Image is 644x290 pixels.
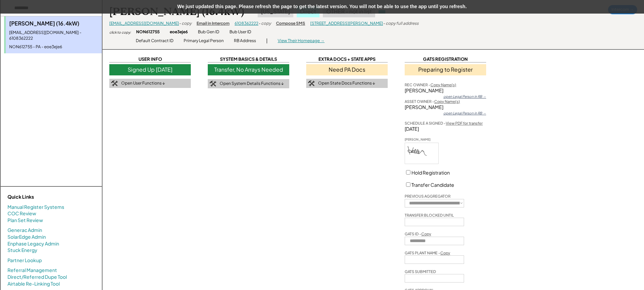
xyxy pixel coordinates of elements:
[318,80,375,86] div: Open State Docs Functions ↓
[405,99,460,104] div: ASSET OWNER -
[405,64,486,75] div: Preparing to Register
[9,30,98,41] div: [EMAIL_ADDRESS][DOMAIN_NAME] - 6108362222
[209,81,216,87] img: tool-icon.png
[109,5,244,18] div: [PERSON_NAME] (16.4kW)
[109,21,179,26] a: [EMAIL_ADDRESS][DOMAIN_NAME]
[7,227,42,234] a: Generac Admin
[7,257,42,264] a: Partner Lookup
[121,80,165,86] div: Open User Functions ↓
[405,56,486,62] div: GATS REGISTRATION
[198,29,219,35] div: Bub Gen ID
[184,38,224,44] div: Primary Legal Person
[136,38,173,44] div: Default Contract ID
[109,30,131,35] div: click to copy:
[208,56,289,62] div: SYSTEM BASICS & DETAILS
[405,121,483,126] div: SCHEDULE A SIGNED -
[136,29,160,35] div: NON612755
[405,126,486,132] div: [DATE]
[405,269,436,274] div: GATS SUBMITTED
[405,194,450,199] div: PREVIOUS AGGREGATOR
[411,169,450,176] label: Hold Registration
[440,251,450,255] u: Copy
[229,29,251,35] div: Bub User ID
[405,231,431,236] div: GATS ID -
[7,280,60,287] a: Airtable Re-Linking Tool
[109,64,191,75] div: Signed Up [DATE]
[7,267,57,274] a: Referral Management
[109,56,191,62] div: USER INFO
[443,94,486,99] div: open Legal Person in RB →
[405,104,486,111] div: [PERSON_NAME]
[421,232,431,236] u: Copy
[306,56,388,62] div: EXTRA DOCS + STATE APPS
[405,138,439,142] div: [PERSON_NAME]
[278,38,325,44] div: View Their Homepage →
[405,143,438,164] img: bWFgOgAAAAZJREFUAwAgzkxAp3E+gwAAAABJRU5ErkJggg==
[266,37,268,44] div: |
[258,21,271,26] div: - copy
[235,21,258,26] a: 6108362222
[411,182,454,188] label: Transfer Candidate
[405,250,450,255] div: GATS PLANT NAME -
[9,44,98,50] div: NON612755 - PA - eoe3eje6
[443,111,486,115] div: open Legal Person in RB →
[208,64,289,75] div: Transfer, No Arrays Needed
[7,194,75,200] div: Quick Links
[7,247,37,254] a: Stuck Energy
[7,240,59,247] a: Enphase Legacy Admin
[383,21,419,26] div: - copy full address
[197,21,229,26] div: Email in Intercom
[111,80,118,87] img: tool-icon.png
[430,83,456,87] u: Copy Name(s)
[170,29,188,35] div: eoe3eje6
[306,64,388,75] div: Need PA Docs
[7,234,46,240] a: SolarEdge Admin
[220,81,284,87] div: Open System Details Functions ↓
[308,80,315,87] img: tool-icon.png
[234,38,256,44] div: RB Address
[310,21,383,26] a: [STREET_ADDRESS][PERSON_NAME]
[7,274,67,280] a: Direct/Referred Dupe Tool
[9,20,98,27] div: [PERSON_NAME] (16.4kW)
[7,204,64,211] a: Manual Register Systems
[446,121,483,125] a: View PDF for transfer
[405,82,456,87] div: REC OWNER -
[434,99,460,104] u: Copy Name(s)
[405,87,486,94] div: [PERSON_NAME]
[7,210,36,217] a: COC Review
[7,217,43,224] a: Plan Set Review
[179,21,191,26] div: - copy
[405,213,454,218] div: TRANSFER BLOCKED UNTIL
[276,21,305,26] div: Compose SMS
